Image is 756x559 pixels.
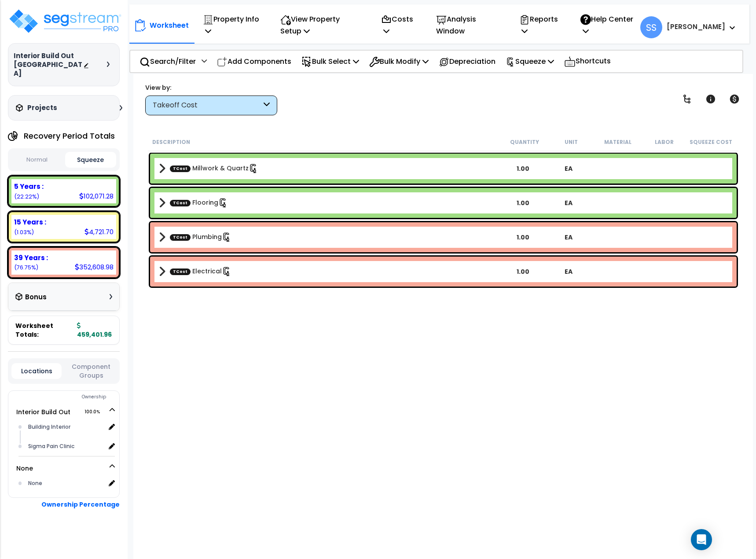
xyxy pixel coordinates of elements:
[546,267,591,276] div: EA
[640,16,662,38] span: SS
[500,199,545,207] div: 1.00
[212,51,296,72] div: Add Components
[203,13,261,37] p: Property Info
[170,267,231,276] a: Custom Item
[510,139,539,146] small: Quantity
[439,55,495,67] p: Depreciation
[27,103,57,112] h3: Projects
[434,51,500,72] div: Depreciation
[301,55,359,67] p: Bulk Select
[25,294,47,301] h3: Bonus
[24,132,115,140] h4: Recovery Period Totals
[369,55,429,67] p: Bulk Modify
[170,165,191,172] span: TCost
[506,55,554,67] p: Squeeze
[11,152,63,168] button: Normal
[139,55,196,67] p: Search/Filter
[604,139,631,146] small: Material
[14,228,34,236] small: 1.0277926436563765%
[150,19,189,31] p: Worksheet
[690,139,732,146] small: Squeeze Cost
[16,464,33,473] a: None
[565,139,578,146] small: Unit
[14,217,46,227] b: 15 Years :
[519,13,561,37] p: Reports
[145,83,277,92] div: View by:
[436,13,500,37] p: Analysis Window
[564,55,611,68] p: Shortcuts
[26,478,105,489] div: None
[14,264,38,271] small: 76.75391272950995%
[170,234,191,240] span: TCost
[170,268,191,275] span: TCost
[26,422,105,432] div: Building Interior
[667,22,725,31] b: [PERSON_NAME]
[691,529,712,550] div: Open Intercom Messenger
[26,392,119,402] div: Ownership
[75,262,114,272] div: 352,608.98
[14,253,48,262] b: 39 Years :
[559,51,616,72] div: Shortcuts
[8,8,122,34] img: logo_pro_r.png
[84,407,108,417] span: 100.0%
[170,232,231,242] a: Custom Item
[580,13,635,37] p: Help Center
[217,55,291,67] p: Add Components
[84,227,114,236] div: 4,721.70
[170,198,228,208] a: Custom Item
[16,408,70,416] a: Interior Build Out 100.0%
[152,139,190,146] small: Description
[14,182,44,191] b: 5 Years :
[153,100,261,110] div: Takeoff Cost
[65,152,117,168] button: Squeeze
[546,164,591,173] div: EA
[546,199,591,207] div: EA
[546,233,591,242] div: EA
[170,164,258,173] a: Custom Item
[170,199,191,206] span: TCost
[14,51,83,78] h3: Interior Build Out [GEOGRAPHIC_DATA]
[41,500,120,509] b: Ownership Percentage
[280,13,362,37] p: View Property Setup
[26,441,105,452] div: Sigma Pain Clinic
[77,321,112,339] b: 459,401.96
[500,267,545,276] div: 1.00
[500,164,545,173] div: 1.00
[66,362,116,380] button: Component Groups
[655,139,674,146] small: Labor
[79,191,114,201] div: 102,071.28
[500,233,545,242] div: 1.00
[14,193,39,200] small: 22.21829462683367%
[15,321,73,339] span: Worksheet Totals:
[11,363,62,379] button: Locations
[381,13,417,37] p: Costs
